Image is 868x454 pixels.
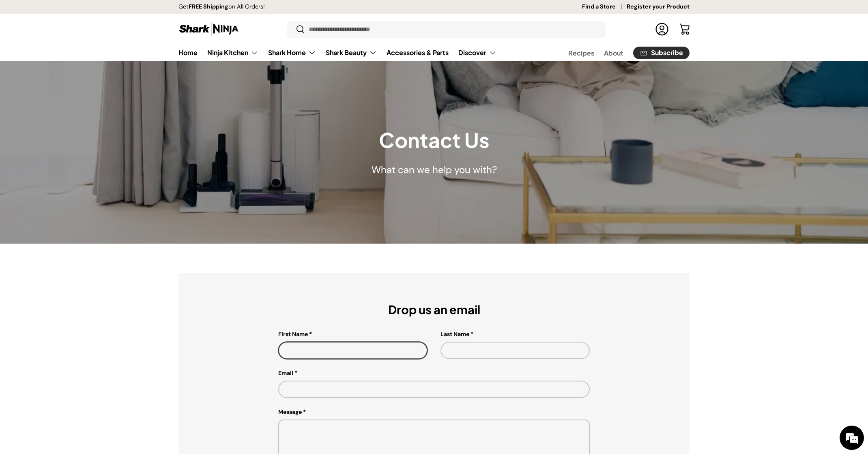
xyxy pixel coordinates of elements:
label: Message [278,408,590,416]
a: Register your Product [627,2,690,11]
a: Home [178,45,198,60]
a: Accessories & Parts [387,45,449,60]
span: Subscribe [651,49,683,56]
summary: Shark Beauty [321,45,382,61]
a: Recipes [568,45,594,61]
p: Get on All Orders! [178,2,265,11]
a: Subscribe [633,47,690,59]
strong: FREE Shipping [189,3,228,10]
nav: Primary [178,45,496,61]
a: Find a Store [582,2,627,11]
h2: Drop us an email [278,302,590,317]
h1: Contact Us [372,127,497,152]
a: About [604,45,623,61]
summary: Ninja Kitchen [202,45,263,61]
nav: Secondary [549,45,690,61]
img: Shark Ninja Philippines [178,21,239,37]
label: Email [278,369,590,377]
summary: Discover [453,45,501,61]
label: First Name [278,330,428,338]
summary: Shark Home [263,45,321,61]
p: What can we help you with? [372,163,497,177]
label: Last Name [440,330,590,338]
